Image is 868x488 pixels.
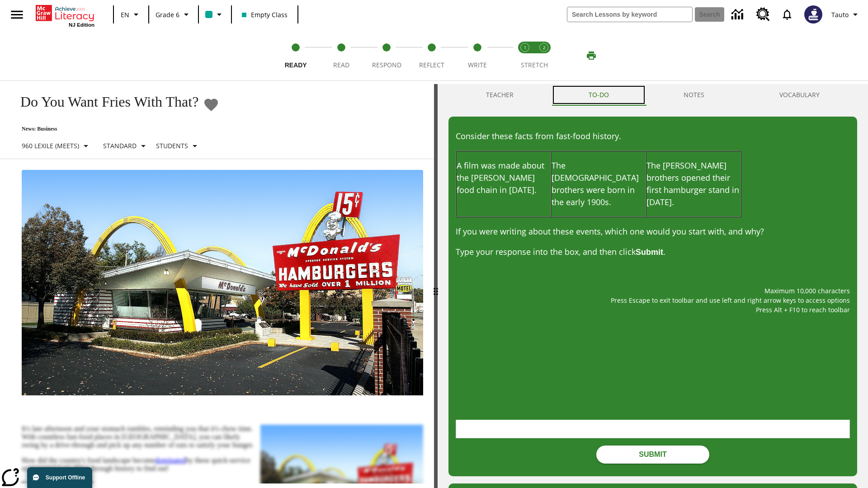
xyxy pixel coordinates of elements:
[456,296,850,305] p: Press Escape to exit toolbar and use left and right arrow keys to access options
[152,6,195,23] button: Grade: Grade 6, Select a grade
[156,141,188,150] p: Students
[521,61,548,69] span: STRETCH
[512,31,538,80] button: Stretch Read step 1 of 2
[726,2,751,27] a: Data Center
[646,160,741,208] p: The [PERSON_NAME] brothers opened their first hamburger stand in [DATE].
[152,138,204,154] button: Select Student
[636,248,663,257] strong: Submit
[69,22,94,28] span: NJ Edition
[438,84,868,488] div: activity
[434,84,438,488] div: Press Enter or Spacebar and then press right and left arrow keys to move the slider
[121,10,129,19] span: EN
[577,47,606,64] button: Print
[333,61,349,69] span: Read
[203,97,219,113] button: Add to Favorites - Do You Want Fries With That?
[22,141,79,150] p: 960 Lexile (Meets)
[285,61,307,69] span: Ready
[269,31,322,80] button: Ready step 1 of 5
[799,3,828,26] button: Select a new avatar
[103,141,137,150] p: Standard
[531,31,557,80] button: Stretch Respond step 2 of 2
[315,31,367,80] button: Read step 2 of 5
[36,3,94,28] div: Home
[372,61,401,69] span: Respond
[11,94,198,110] h1: Do You Want Fries With That?
[27,467,92,488] button: Support Offline
[596,446,709,464] button: Submit
[46,474,85,481] span: Support Offline
[646,84,742,106] button: NOTES
[828,6,864,23] button: Profile/Settings
[468,61,487,69] span: Write
[751,2,775,27] a: Resource Center, Will open in new tab
[360,31,413,80] button: Respond step 3 of 5
[456,225,850,238] p: If you were writing about these events, which one would you start with, and why?
[524,45,526,51] text: 1
[451,31,504,80] button: Write step 5 of 5
[456,286,850,296] p: Maximum 10,000 characters
[99,138,152,154] button: Scaffolds, Standard
[156,10,179,19] span: Grade 6
[448,84,857,106] div: Instructional Panel Tabs
[202,6,228,23] button: Class color is teal. Change class color
[551,84,646,106] button: TO-DO
[742,84,857,106] button: VOCABULARY
[456,130,850,142] p: Consider these facts from fast-food history.
[775,3,799,26] a: Notifications
[448,84,551,106] button: Teacher
[4,1,30,28] button: Open side menu
[552,160,646,208] p: The [DEMOGRAPHIC_DATA] brothers were born in the early 1900s.
[456,305,850,314] p: Press Alt + F10 to reach toolbar
[242,10,288,19] span: Empty Class
[7,7,128,17] body: Maximum 10,000 characters Press Escape to exit toolbar and use left and right arrow keys to acces...
[456,246,850,258] p: Type your response into the box, and then click .
[406,31,458,80] button: Reflect step 4 of 5
[117,6,146,23] button: Language: EN, Select a language
[831,10,849,19] span: Tauto
[457,160,551,196] p: A film was made about the [PERSON_NAME] food chain in [DATE].
[543,45,545,51] text: 2
[22,170,423,396] img: One of the first McDonald's stores, with the iconic red sign and golden arches.
[804,5,822,23] img: Avatar
[419,61,444,69] span: Reflect
[11,126,219,132] p: News: Business
[567,7,692,22] input: search field
[18,138,95,154] button: Select Lexile, 960 Lexile (Meets)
